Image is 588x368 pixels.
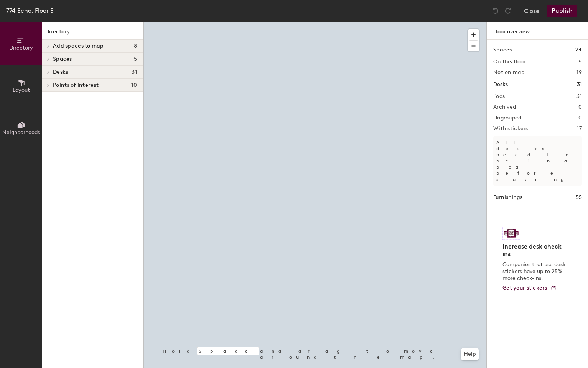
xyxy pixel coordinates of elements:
span: 5 [134,56,137,62]
p: Companies that use desk stickers have up to 25% more check-ins. [502,261,568,282]
img: Sticker logo [502,227,520,240]
h2: Pods [493,93,505,99]
span: Layout [13,87,30,93]
span: Points of interest [53,82,99,88]
button: Publish [547,5,577,17]
span: Get your stickers [502,285,547,291]
h2: 5 [579,59,582,65]
h2: With stickers [493,126,528,132]
h1: 31 [577,80,582,89]
span: 8 [134,43,137,49]
span: Neighborhoods [2,129,40,136]
h2: 0 [578,104,582,110]
span: 10 [131,82,137,88]
img: Redo [504,7,512,15]
div: 774 Echo, Floor 5 [6,6,54,15]
h2: 0 [578,115,582,121]
h2: 17 [577,126,582,132]
p: All desks need to be in a pod before saving [493,136,582,186]
span: Add spaces to map [53,43,104,49]
h2: Ungrouped [493,115,522,121]
h1: 24 [575,46,582,54]
h1: Desks [493,80,508,89]
h2: On this floor [493,59,526,65]
span: Spaces [53,56,72,62]
a: Get your stickers [502,285,557,292]
span: 31 [132,69,137,75]
span: Directory [9,45,33,51]
h2: Not on map [493,70,524,76]
h2: Archived [493,104,516,110]
button: Help [461,348,479,360]
span: Desks [53,69,68,75]
h4: Increase desk check-ins [502,243,568,258]
h1: 55 [576,193,582,202]
button: Close [524,5,539,17]
h1: Directory [42,28,143,40]
h1: Spaces [493,46,512,54]
h1: Floor overview [487,22,588,40]
h1: Furnishings [493,193,522,202]
h2: 19 [576,70,582,76]
h2: 31 [576,93,582,99]
img: Undo [492,7,499,15]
